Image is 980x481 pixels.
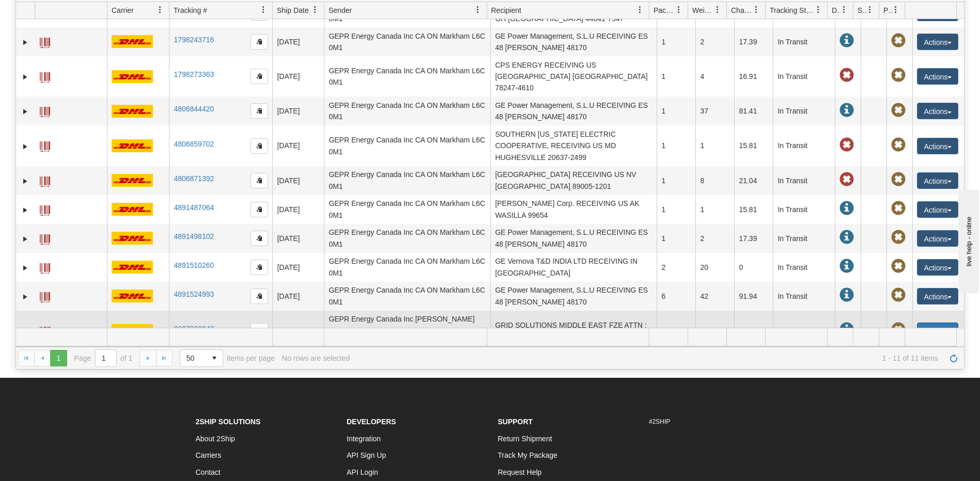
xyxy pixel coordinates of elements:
[40,201,50,217] a: Label
[498,435,552,443] a: Return Shipment
[657,282,695,311] td: 6
[773,253,835,282] td: In Transit
[861,1,879,19] a: Shipment Issues filter column settings
[887,1,905,19] a: Pickup Status filter column settings
[773,166,835,195] td: In Transit
[272,97,324,125] td: [DATE]
[490,282,657,311] td: GE Power Management, S.L.U RECEIVING ES 48 [PERSON_NAME] 48170
[96,350,116,366] input: Page 1
[306,1,324,19] a: Ship Date filter column settings
[251,288,268,304] button: Copy to clipboard
[773,311,835,351] td: In Transit
[196,418,261,426] strong: 2Ship Solutions
[839,138,854,152] span: Late
[196,451,222,459] a: Carriers
[20,292,30,302] a: Expand
[695,311,734,351] td: 2
[251,34,268,50] button: Copy to clipboard
[40,102,50,119] a: Label
[490,97,657,125] td: GE Power Management, S.L.U RECEIVING ES 48 [PERSON_NAME] 48170
[695,97,734,125] td: 37
[282,354,350,362] div: No rows are selected
[917,288,958,304] button: Actions
[670,1,688,19] a: Packages filter column settings
[773,27,835,56] td: In Transit
[347,418,396,426] strong: Developers
[657,97,695,125] td: 1
[174,325,214,333] a: 8607032943
[272,282,324,311] td: [DATE]
[695,224,734,253] td: 2
[174,261,214,269] a: 4891510260
[917,230,958,247] button: Actions
[40,259,50,275] a: Label
[891,288,906,302] span: Pickup Not Assigned
[20,37,30,47] a: Expand
[112,261,153,274] img: 7 - DHL_Worldwide
[773,282,835,311] td: In Transit
[734,311,773,351] td: 0
[112,70,153,83] img: 7 - DHL_Worldwide
[196,468,221,476] a: Contact
[810,1,827,19] a: Tracking Status filter column settings
[695,56,734,97] td: 4
[891,138,906,152] span: Pickup Not Assigned
[731,5,753,15] span: Charge
[272,224,324,253] td: [DATE]
[917,103,958,119] button: Actions
[112,232,153,245] img: 7 - DHL_Worldwide
[112,35,153,48] img: 7 - DHL_Worldwide
[917,34,958,50] button: Actions
[20,326,30,336] a: Expand
[112,324,153,337] img: 7 - DHL_Worldwide
[835,1,853,19] a: Delivery Status filter column settings
[347,451,386,459] a: API Sign Up
[839,230,854,245] span: In Transit
[917,323,958,339] button: Actions
[324,282,490,311] td: GEPR Energy Canada Inc CA ON Markham L6C 0M1
[657,125,695,166] td: 1
[329,5,352,15] span: Sender
[891,103,906,118] span: Pickup Not Assigned
[324,195,490,224] td: GEPR Energy Canada Inc CA ON Markham L6C 0M1
[20,141,30,152] a: Expand
[695,27,734,56] td: 2
[151,1,169,19] a: Carrier filter column settings
[112,290,153,302] img: 7 - DHL_Worldwide
[695,195,734,224] td: 1
[839,288,854,302] span: In Transit
[734,97,773,125] td: 81.41
[956,188,979,293] iframe: chat widget
[891,201,906,216] span: Pickup Not Assigned
[657,27,695,56] td: 1
[490,195,657,224] td: [PERSON_NAME] Corp. RECEIVING US AK WASILLA 99654
[491,5,521,15] span: Recipient
[773,224,835,253] td: In Transit
[734,27,773,56] td: 17.39
[657,195,695,224] td: 1
[891,34,906,48] span: Pickup Not Assigned
[917,201,958,218] button: Actions
[324,166,490,195] td: GEPR Energy Canada Inc CA ON Markham L6C 0M1
[839,5,854,19] span: In Transit
[272,56,324,97] td: [DATE]
[40,68,50,84] a: Label
[734,166,773,195] td: 21.04
[324,97,490,125] td: GEPR Energy Canada Inc CA ON Markham L6C 0M1
[490,27,657,56] td: GE Power Management, S.L.U RECEIVING ES 48 [PERSON_NAME] 48170
[174,70,214,78] a: 1798273363
[773,97,835,125] td: In Transit
[695,166,734,195] td: 8
[196,435,235,443] a: About 2Ship
[74,349,133,367] span: Page of 1
[917,259,958,276] button: Actions
[272,125,324,166] td: [DATE]
[839,68,854,83] span: Late
[174,105,214,113] a: 4806844420
[734,253,773,282] td: 0
[657,224,695,253] td: 1
[40,322,50,339] a: Label
[251,69,268,84] button: Copy to clipboard
[357,354,938,362] span: 1 - 11 of 11 items
[251,323,268,339] button: Copy to clipboard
